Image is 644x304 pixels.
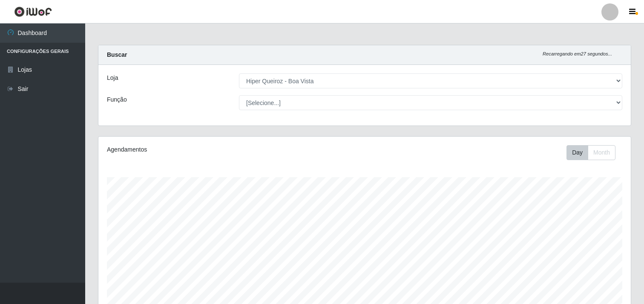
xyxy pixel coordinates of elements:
button: Day [566,145,588,160]
div: First group [566,145,615,160]
img: CoreUI Logo [14,6,52,17]
div: Agendamentos [107,145,314,154]
button: Month [588,145,615,160]
label: Função [107,95,127,104]
label: Loja [107,73,118,82]
i: Recarregando em 27 segundos... [543,51,612,56]
div: Toolbar with button groups [566,145,622,160]
strong: Buscar [107,51,127,58]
